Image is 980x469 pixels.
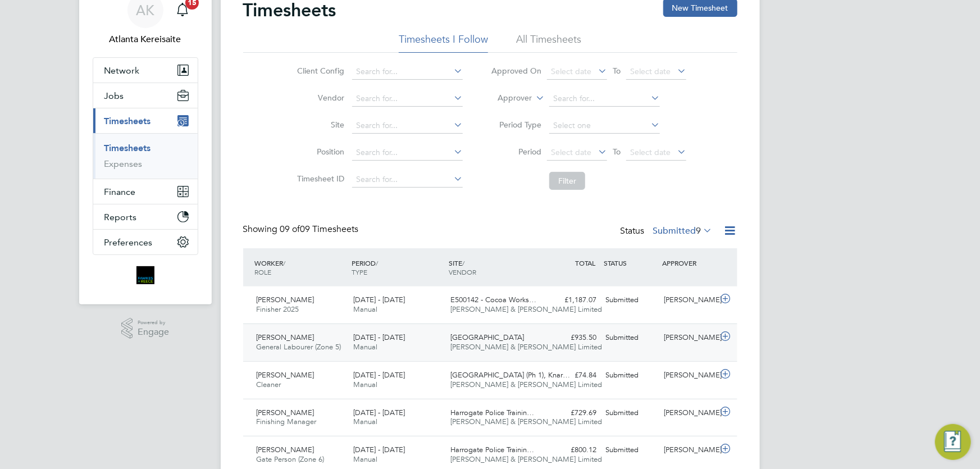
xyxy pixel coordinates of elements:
[352,91,463,107] input: Search for...
[399,33,488,53] li: Timesheets I Follow
[450,445,534,454] span: Harrogate Police Trainin…
[601,253,660,273] div: STATUS
[601,291,660,309] div: Submitted
[659,329,718,347] div: [PERSON_NAME]
[543,404,601,422] div: £729.69
[450,342,602,352] span: [PERSON_NAME] & [PERSON_NAME] Limited
[294,147,344,157] label: Position
[450,304,602,314] span: [PERSON_NAME] & [PERSON_NAME] Limited
[653,225,713,236] label: Submitted
[353,445,405,454] span: [DATE] - [DATE]
[353,370,405,380] span: [DATE] - [DATE]
[280,224,359,235] span: 09 Timesheets
[93,58,198,83] button: Network
[136,3,154,17] span: AK
[138,318,169,327] span: Powered by
[136,266,154,284] img: bromak-logo-retina.png
[93,179,198,204] button: Finance
[352,64,463,80] input: Search for...
[376,258,378,267] span: /
[252,253,349,282] div: WORKER
[659,253,718,273] div: APPROVER
[450,333,524,342] span: [GEOGRAPHIC_DATA]
[93,133,198,179] div: Timesheets
[576,258,596,267] span: TOTAL
[659,366,718,385] div: [PERSON_NAME]
[93,266,198,284] a: Go to home page
[609,63,624,78] span: To
[549,172,585,190] button: Filter
[93,108,198,133] button: Timesheets
[93,33,198,46] span: Atlanta Kereisaite
[621,224,715,239] div: Status
[294,174,344,184] label: Timesheet ID
[935,424,971,460] button: Engage Resource Center
[93,204,198,229] button: Reports
[462,258,464,267] span: /
[609,144,624,159] span: To
[294,93,344,103] label: Vendor
[601,329,660,347] div: Submitted
[353,454,377,464] span: Manual
[257,445,314,454] span: [PERSON_NAME]
[491,147,541,157] label: Period
[294,120,344,130] label: Site
[352,145,463,161] input: Search for...
[257,380,281,389] span: Cleaner
[549,91,660,107] input: Search for...
[121,318,169,339] a: Powered byEngage
[353,304,377,314] span: Manual
[257,333,314,342] span: [PERSON_NAME]
[104,212,137,222] span: Reports
[516,33,581,53] li: All Timesheets
[450,295,536,304] span: E500142 - Cocoa Works…
[659,441,718,459] div: [PERSON_NAME]
[353,342,377,352] span: Manual
[491,120,541,130] label: Period Type
[104,143,151,153] a: Timesheets
[104,186,136,197] span: Finance
[543,291,601,309] div: £1,187.07
[104,65,140,76] span: Network
[353,417,377,426] span: Manual
[543,441,601,459] div: £800.12
[104,158,143,169] a: Expenses
[659,404,718,422] div: [PERSON_NAME]
[543,366,601,385] div: £74.84
[450,454,602,464] span: [PERSON_NAME] & [PERSON_NAME] Limited
[104,90,124,101] span: Jobs
[601,441,660,459] div: Submitted
[353,295,405,304] span: [DATE] - [DATE]
[257,342,341,352] span: General Labourer (Zone 5)
[294,66,344,76] label: Client Config
[104,237,153,248] span: Preferences
[449,267,476,276] span: VENDOR
[93,230,198,254] button: Preferences
[601,404,660,422] div: Submitted
[353,380,377,389] span: Manual
[257,304,299,314] span: Finisher 2025
[243,224,361,235] div: Showing
[138,327,169,337] span: Engage
[349,253,446,282] div: PERIOD
[352,118,463,134] input: Search for...
[446,253,543,282] div: SITE
[481,93,532,104] label: Approver
[659,291,718,309] div: [PERSON_NAME]
[352,267,367,276] span: TYPE
[696,225,701,236] span: 9
[543,329,601,347] div: £935.50
[352,172,463,188] input: Search for...
[257,370,314,380] span: [PERSON_NAME]
[353,408,405,417] span: [DATE] - [DATE]
[257,454,325,464] span: Gate Person (Zone 6)
[450,370,570,380] span: [GEOGRAPHIC_DATA] (Ph 1), Knar…
[630,147,671,157] span: Select date
[450,408,534,417] span: Harrogate Police Trainin…
[257,408,314,417] span: [PERSON_NAME]
[255,267,272,276] span: ROLE
[257,417,317,426] span: Finishing Manager
[93,83,198,108] button: Jobs
[450,380,602,389] span: [PERSON_NAME] & [PERSON_NAME] Limited
[551,66,591,76] span: Select date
